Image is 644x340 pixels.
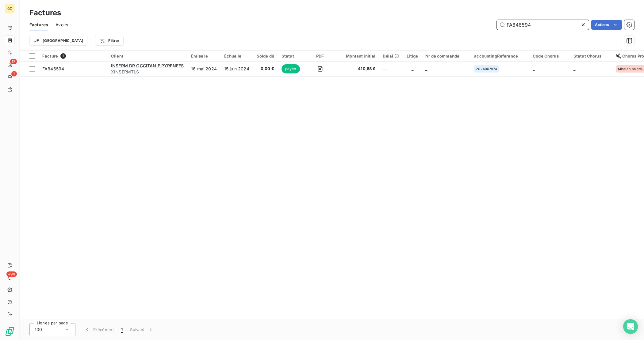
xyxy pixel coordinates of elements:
button: Actions [591,20,622,30]
div: Solde dû [257,54,274,58]
img: Logo LeanPay [5,327,15,336]
a: 1 [5,72,14,82]
td: 16 mai 2024 [187,62,220,76]
div: Statut [282,54,301,58]
span: XINSERMTLS [111,69,184,75]
span: 1 [11,71,17,77]
div: Code Chorus [533,54,566,58]
div: OZ [5,4,15,13]
button: [GEOGRAPHIC_DATA] [29,36,87,46]
div: Statut Chorus [573,54,609,58]
td: 15 juin 2024 [220,62,253,76]
button: 1 [117,323,126,336]
div: Open Intercom Messenger [623,319,638,334]
div: Délai [383,54,399,58]
span: +99 [6,271,17,277]
h3: Factures [29,7,61,18]
td: -- [379,62,403,76]
span: Facture [42,54,58,58]
div: Montant initial [339,54,375,58]
span: FA846594 [42,66,64,71]
div: Émise le [191,54,217,58]
div: PDF [309,54,331,58]
span: 1 [121,327,123,333]
div: Client [111,54,184,58]
span: Factures [29,22,48,28]
div: Échue le [224,54,249,58]
span: 410,88 € [339,66,375,72]
button: Filtrer [95,36,123,46]
div: accountingReference [474,54,525,58]
span: _ [533,66,535,71]
span: _ [425,66,427,71]
span: INSERM DR OCCITANIE PYRENEES [111,63,184,68]
span: 100 [35,327,42,333]
span: _ [412,66,413,71]
span: 2024007974 [476,67,497,71]
span: _ [573,66,575,71]
button: Suivant [126,323,157,336]
button: Précédent [80,323,117,336]
span: 1 [60,53,66,59]
div: Nr de commande [425,54,467,58]
span: 17 [10,59,17,64]
div: Litige [407,54,418,58]
input: Rechercher [497,20,589,30]
span: payée [282,64,300,73]
span: Avoirs [56,22,68,28]
span: 0,00 € [257,66,274,72]
a: 17 [5,60,14,70]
